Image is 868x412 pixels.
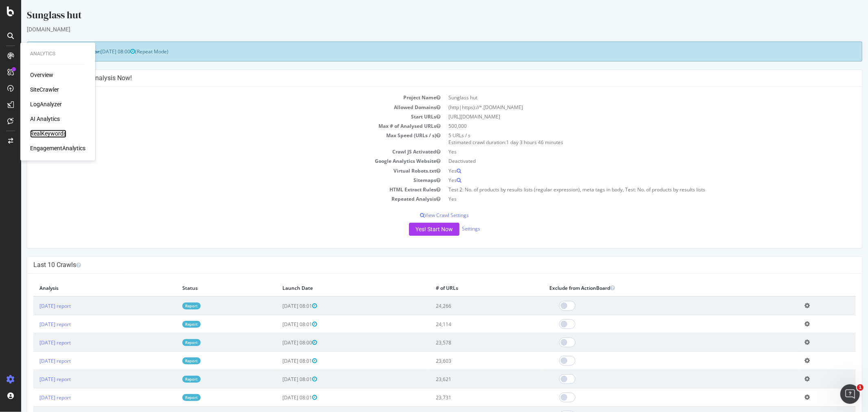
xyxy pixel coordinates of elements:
strong: Next Launch Scheduled for: [12,48,79,55]
a: [DATE] report [18,321,50,328]
h4: Configure your New Analysis Now! [12,74,835,82]
span: [DATE] 08:01 [261,321,296,328]
a: Report [161,357,179,364]
td: 23,621 [409,370,522,388]
span: [DATE] 08:01 [261,376,296,383]
td: 23,578 [409,333,522,352]
td: Max Speed (URLs / s) [12,131,424,147]
a: Report [161,321,179,328]
a: EngagementAnalytics [30,145,85,153]
td: Deactivated [424,156,835,166]
a: [DATE] report [18,394,50,401]
td: Repeated Analysis [12,194,424,204]
td: Virtual Robots.txt [12,166,424,175]
div: (Repeat Mode) [6,42,841,61]
th: Status [155,280,255,296]
div: [DOMAIN_NAME] [6,25,841,33]
td: [URL][DOMAIN_NAME] [424,112,835,121]
span: [DATE] 08:01 [261,394,296,401]
a: Report [161,302,179,309]
span: 1 [857,384,864,391]
td: Yes [424,166,835,175]
td: 23,731 [409,388,522,407]
td: Test 2: No. of products by results lists (regular expression), meta tags in body, Test: No. of pr... [424,185,835,194]
a: Report [161,339,179,346]
a: [DATE] report [18,357,50,364]
th: # of URLs [409,280,522,296]
span: [DATE] 08:00 [79,48,114,55]
a: [DATE] report [18,339,50,346]
td: HTML Extract Rules [12,185,424,194]
a: RealKeywords [30,130,66,138]
a: Settings [441,225,459,232]
td: Google Analytics Website [12,156,424,166]
td: (http|https)://*.[DOMAIN_NAME] [424,103,835,112]
td: 24,114 [409,315,522,333]
span: [DATE] 08:01 [261,302,296,309]
td: Yes [424,194,835,204]
td: Allowed Domains [12,103,424,112]
td: 23,603 [409,352,522,370]
div: Sunglass hut [6,8,841,25]
td: Sunglass hut [424,93,835,102]
a: Report [161,394,179,401]
th: Analysis [12,280,155,296]
td: 24,266 [409,296,522,315]
a: [DATE] report [18,302,50,309]
th: Launch Date [255,280,409,296]
td: Max # of Analysed URLs [12,121,424,131]
div: Analytics [30,50,85,57]
td: 5 URLs / s Estimated crawl duration: [424,131,835,147]
span: [DATE] 08:00 [261,339,296,346]
td: Yes [424,147,835,156]
a: Report [161,376,179,383]
h4: Last 10 Crawls [12,261,835,269]
a: [DATE] report [18,376,50,383]
span: 1 day 3 hours 46 minutes [485,139,542,146]
a: Overview [30,71,53,79]
td: Start URLs [12,112,424,121]
td: Project Name [12,93,424,102]
a: SiteCrawler [30,86,59,94]
a: AI Analytics [30,115,60,123]
td: Sitemaps [12,175,424,185]
td: Yes [424,175,835,185]
a: LogAnalyzer [30,101,62,109]
td: 500,000 [424,121,835,131]
button: Yes! Start Now [388,223,438,236]
iframe: Intercom live chat [840,384,860,404]
td: Crawl JS Activated [12,147,424,156]
th: Exclude from ActionBoard [522,280,777,296]
p: View Crawl Settings [12,212,835,219]
span: [DATE] 08:01 [261,357,296,364]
